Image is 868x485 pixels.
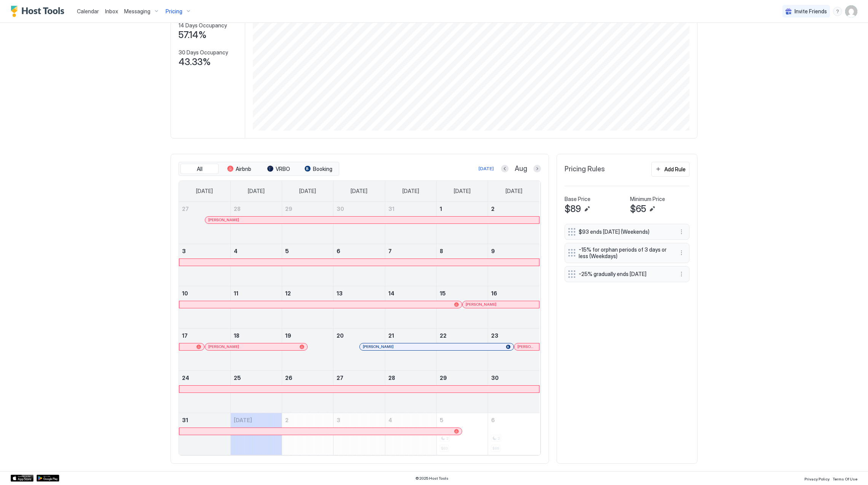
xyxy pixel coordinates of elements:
td: August 11, 2025 [230,286,282,328]
span: [DATE] [454,188,471,195]
td: September 4, 2025 [385,413,436,455]
span: 43.33% [179,56,211,68]
span: 8 [440,248,443,254]
td: July 29, 2025 [282,202,333,244]
span: [DATE] [196,188,213,195]
a: August 29, 2025 [437,371,488,385]
td: August 23, 2025 [488,328,539,370]
td: September 3, 2025 [333,413,385,455]
td: August 27, 2025 [333,370,385,413]
td: September 1, 2025 [230,413,282,455]
span: [DATE] [351,188,367,195]
span: 1 [440,206,442,212]
span: [PERSON_NAME] [517,344,536,349]
a: Privacy Policy [804,474,830,482]
span: Inbox [105,8,118,14]
a: September 4, 2025 [385,413,436,427]
td: August 26, 2025 [282,370,333,413]
div: menu [677,248,686,257]
td: August 25, 2025 [230,370,282,413]
span: Invite Friends [795,8,827,15]
span: 3 [337,417,340,423]
a: Tuesday [292,181,324,201]
span: Privacy Policy [804,477,830,481]
span: 7 [388,248,392,254]
a: August 7, 2025 [385,244,436,258]
a: Saturday [498,181,530,201]
span: 26 [285,375,292,381]
button: Booking [299,164,337,174]
td: August 17, 2025 [179,328,230,370]
td: August 7, 2025 [385,244,436,286]
span: 23 [491,332,498,339]
td: September 2, 2025 [282,413,333,455]
span: 27 [182,206,189,212]
span: 12 [285,290,291,297]
span: 6 [337,248,340,254]
span: 27 [337,375,343,381]
span: 15 [440,290,446,297]
span: [DATE] [506,188,522,195]
span: 19 [285,332,291,339]
div: User profile [845,5,857,18]
span: Pricing [166,8,182,15]
span: © 2025 Host Tools [415,476,448,481]
a: August 11, 2025 [231,286,282,300]
a: Google Play Store [37,475,59,482]
td: August 31, 2025 [179,413,230,455]
td: August 20, 2025 [333,328,385,370]
a: August 27, 2025 [333,371,385,385]
span: 28 [234,206,241,212]
span: Minimum Price [630,196,665,203]
span: 14 Days Occupancy [179,22,227,29]
td: August 21, 2025 [385,328,436,370]
div: [PERSON_NAME] [208,344,304,349]
a: Monday [240,181,272,201]
span: [DATE] [248,188,265,195]
button: Add Rule [651,162,689,177]
a: August 20, 2025 [333,329,385,343]
span: [PERSON_NAME] [208,344,239,349]
a: September 1, 2025 [231,413,282,427]
td: August 9, 2025 [488,244,539,286]
a: July 30, 2025 [333,202,385,216]
a: August 24, 2025 [179,371,230,385]
td: September 6, 2025 [488,413,539,455]
a: August 15, 2025 [437,286,488,300]
a: August 26, 2025 [282,371,333,385]
td: August 15, 2025 [436,286,488,328]
a: September 6, 2025 [488,413,539,427]
span: -15% for orphan periods of 3 days or less (Weekdays) [579,246,669,260]
div: [PERSON_NAME] [363,344,511,349]
td: August 6, 2025 [333,244,385,286]
td: August 30, 2025 [488,370,539,413]
a: Wednesday [343,181,375,201]
span: 11 [234,290,238,297]
button: Airbnb [220,164,258,174]
span: Pricing Rules [565,165,605,174]
td: August 3, 2025 [179,244,230,286]
span: [DATE] [234,417,252,423]
a: August 22, 2025 [437,329,488,343]
button: Next month [533,165,541,172]
td: August 8, 2025 [436,244,488,286]
a: August 10, 2025 [179,286,230,300]
a: August 30, 2025 [488,371,539,385]
a: July 31, 2025 [385,202,436,216]
a: App Store [11,475,34,482]
button: More options [677,227,686,236]
span: Booking [313,166,332,172]
td: August 12, 2025 [282,286,333,328]
div: [PERSON_NAME] [466,302,536,307]
a: July 28, 2025 [231,202,282,216]
span: Messaging [124,8,150,15]
a: August 31, 2025 [179,413,230,427]
a: August 5, 2025 [282,244,333,258]
span: -25% gradually ends [DATE] [579,271,669,278]
td: August 29, 2025 [436,370,488,413]
a: August 13, 2025 [333,286,385,300]
button: More options [677,248,686,257]
a: Thursday [395,181,427,201]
